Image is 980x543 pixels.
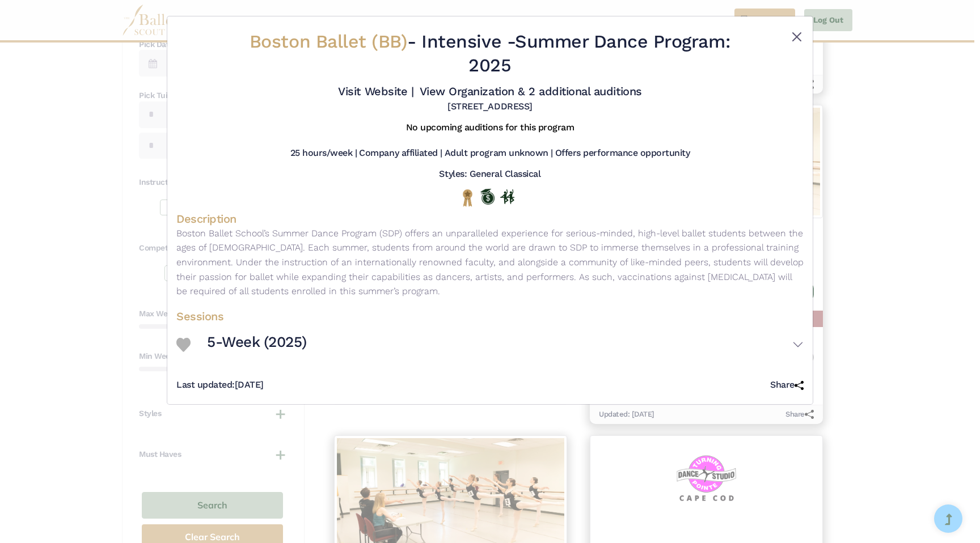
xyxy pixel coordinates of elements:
[790,30,804,44] button: Close
[406,122,575,134] h5: No upcoming auditions for this program
[770,379,804,391] h5: Share
[290,147,357,159] h5: 25 hours/week |
[439,168,540,180] h5: Styles: General Classical
[176,379,264,391] h5: [DATE]
[338,84,413,98] a: Visit Website |
[229,30,751,77] h2: - Summer Dance Program: 2025
[176,226,804,299] p: Boston Ballet School’s Summer Dance Program (SDP) offers an unparalleled experience for serious-m...
[207,333,307,352] h3: 5-Week (2025)
[176,338,191,352] img: Heart
[480,189,495,205] img: Offers Scholarship
[555,147,690,159] h5: Offers performance opportunity
[207,328,804,361] button: 5-Week (2025)
[176,309,804,324] h4: Sessions
[176,211,804,226] h4: Description
[359,147,442,159] h5: Company affiliated |
[250,31,407,52] span: Boston Ballet (BB)
[420,84,642,98] a: View Organization & 2 additional auditions
[445,147,553,159] h5: Adult program unknown |
[500,189,514,204] img: In Person
[461,189,475,206] img: National
[447,101,532,113] h5: [STREET_ADDRESS]
[421,31,515,52] span: Intensive -
[176,379,235,390] span: Last updated:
